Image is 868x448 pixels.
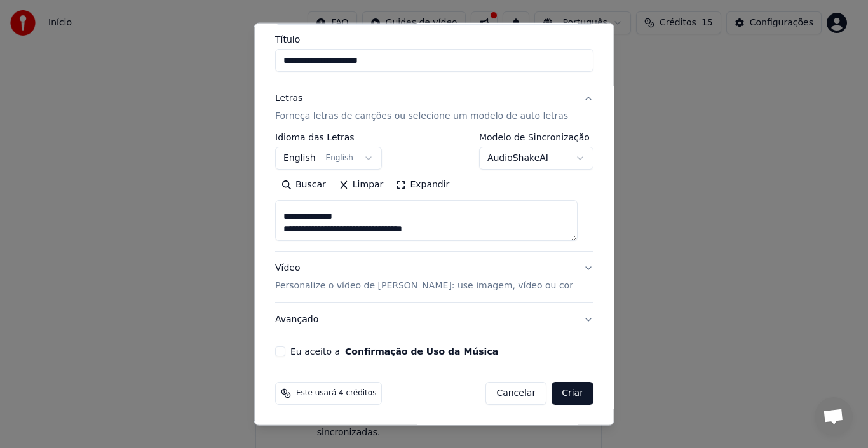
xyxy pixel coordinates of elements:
[275,175,332,195] button: Buscar
[275,133,593,251] div: LetrasForneça letras de canções ou selecione um modelo de auto letras
[345,347,498,356] button: Eu aceito a
[275,280,573,292] p: Personalize o vídeo de [PERSON_NAME]: use imagem, vídeo ou cor
[275,133,382,142] label: Idioma das Letras
[485,382,546,405] button: Cancelar
[332,175,390,195] button: Limpar
[390,175,456,195] button: Expandir
[275,82,593,133] button: LetrasForneça letras de canções ou selecione um modelo de auto letras
[275,35,593,44] label: Título
[275,252,593,302] button: VídeoPersonalize o vídeo de [PERSON_NAME]: use imagem, vídeo ou cor
[275,110,568,123] p: Forneça letras de canções ou selecione um modelo de auto letras
[275,303,593,336] button: Avançado
[275,262,573,292] div: Vídeo
[275,92,302,105] div: Letras
[296,388,376,398] span: Este usará 4 créditos
[290,347,498,356] label: Eu aceito a
[478,133,593,142] label: Modelo de Sincronização
[552,382,593,405] button: Criar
